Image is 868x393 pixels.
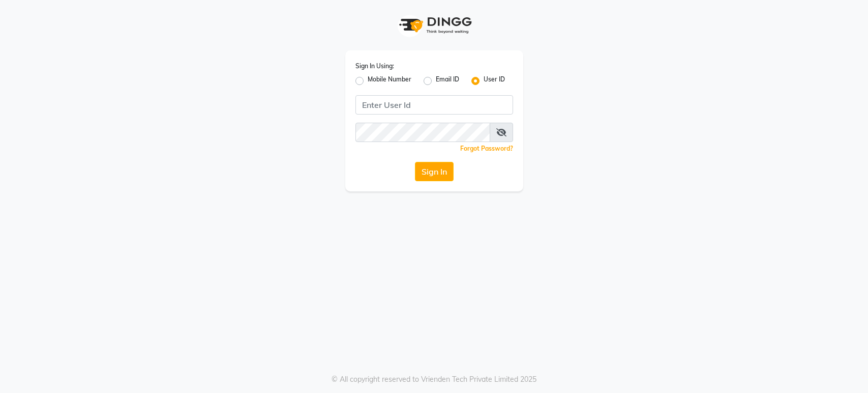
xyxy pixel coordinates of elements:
label: Sign In Using: [355,62,394,71]
label: Email ID [436,75,459,87]
button: Sign In [415,162,454,181]
a: Forgot Password? [460,145,513,152]
label: Mobile Number [368,75,411,87]
img: logo1.svg [394,10,475,40]
input: Username [355,95,513,115]
input: Username [355,123,490,142]
label: User ID [484,75,505,87]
